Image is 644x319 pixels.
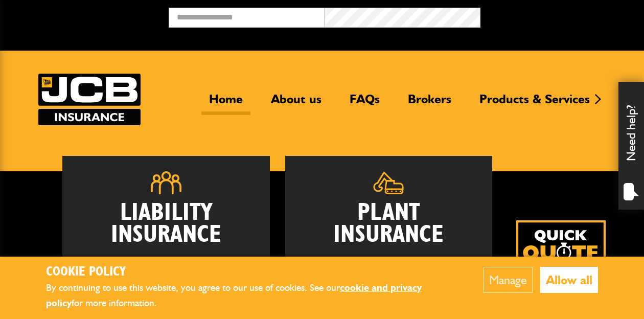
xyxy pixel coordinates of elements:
[400,92,459,115] a: Brokers
[342,92,387,115] a: FAQs
[38,74,141,125] a: JCB Insurance Services
[201,92,250,115] a: Home
[46,264,452,280] h2: Cookie Policy
[516,220,606,310] a: Get your insurance quote isn just 2-minutes
[540,267,598,293] button: Allow all
[46,280,452,311] p: By continuing to use this website, you agree to our use of cookies. See our for more information.
[484,267,533,293] button: Manage
[38,74,141,125] img: JCB Insurance Services logo
[472,92,597,115] a: Products & Services
[480,8,636,24] button: Broker Login
[618,82,644,210] div: Need help?
[78,202,255,252] h2: Liability Insurance
[301,202,477,246] h2: Plant Insurance
[516,220,606,310] img: Quick Quote
[263,92,329,115] a: About us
